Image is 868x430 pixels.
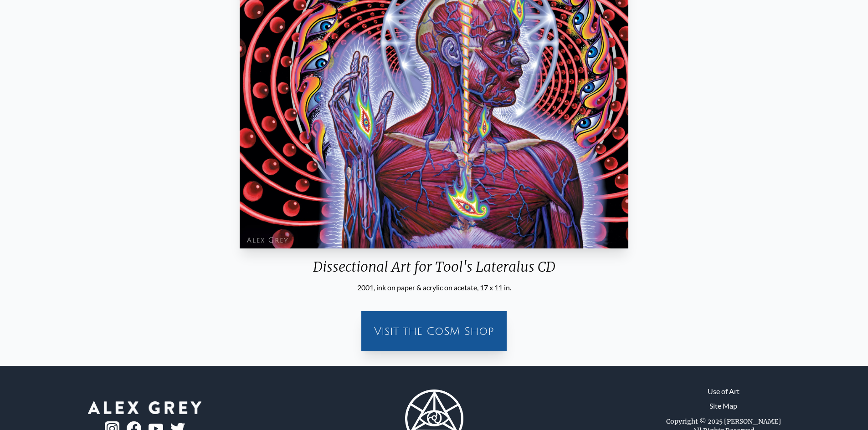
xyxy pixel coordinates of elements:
div: Copyright © 2025 [PERSON_NAME] [666,417,781,426]
div: 2001, ink on paper & acrylic on acetate, 17 x 11 in. [236,282,632,293]
a: Site Map [709,400,737,411]
a: Use of Art [708,386,740,397]
a: Visit the CoSM Shop [367,317,501,346]
div: Dissectional Art for Tool's Lateralus CD [236,258,632,282]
